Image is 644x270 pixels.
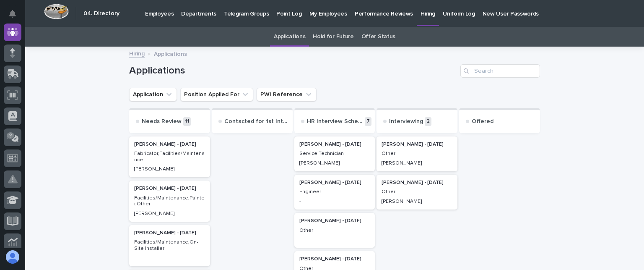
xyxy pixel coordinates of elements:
p: - [299,199,370,204]
p: Offered [472,118,493,125]
p: Facilities/Maintenance,Painter,Other [134,195,205,207]
p: [PERSON_NAME] [134,211,205,217]
p: 11 [183,117,191,126]
a: Applications [274,27,305,47]
p: [PERSON_NAME] - [DATE] [134,186,205,191]
p: - [299,237,370,243]
a: Hold for Future [313,27,353,47]
p: [PERSON_NAME] - [DATE] [299,256,370,262]
p: [PERSON_NAME] - [DATE] [382,180,452,186]
p: [PERSON_NAME] - [DATE] [134,230,205,236]
p: [PERSON_NAME] - [DATE] [134,142,205,147]
a: Hiring [129,48,145,58]
a: [PERSON_NAME] - [DATE]Other- [294,213,375,248]
p: Fabricator,Facilities/Maintenance [134,151,205,163]
p: [PERSON_NAME] - [DATE] [382,142,452,147]
p: Interviewing [389,118,423,125]
a: [PERSON_NAME] - [DATE]Other[PERSON_NAME] [377,175,457,210]
p: Needs Review [142,118,182,125]
p: Engineer [299,189,370,195]
img: Workspace Logo [44,4,69,19]
p: [PERSON_NAME] [382,199,452,204]
button: Position Applied For [180,88,253,101]
p: [PERSON_NAME] - [DATE] [299,142,370,147]
button: Application [129,88,177,101]
input: Search [460,64,540,78]
p: 7 [365,117,371,126]
a: [PERSON_NAME] - [DATE]Facilities/Maintenance,Painter,Other[PERSON_NAME] [129,181,210,222]
p: [PERSON_NAME] [299,160,370,166]
button: users-avatar [4,248,21,266]
p: [PERSON_NAME] - [DATE] [299,218,370,224]
p: Service Technician [299,151,370,157]
p: 2 [425,117,431,126]
a: Offer Status [361,27,395,47]
a: [PERSON_NAME] - [DATE]Engineer- [294,175,375,210]
p: [PERSON_NAME] [134,166,205,172]
h1: Applications [129,65,457,77]
p: [PERSON_NAME] - [DATE] [299,180,370,186]
h2: 04. Directory [83,10,119,17]
p: Other [382,151,452,157]
a: [PERSON_NAME] - [DATE]Fabricator,Facilities/Maintenance[PERSON_NAME] [129,136,210,178]
p: [PERSON_NAME] [382,160,452,166]
p: Other [382,189,452,195]
button: PWI Reference [257,88,317,101]
p: Applications [154,49,187,58]
p: - [134,255,205,261]
a: [PERSON_NAME] - [DATE]Other[PERSON_NAME] [377,136,457,171]
div: Notifications [10,10,21,24]
a: [PERSON_NAME] - [DATE]Service Technician[PERSON_NAME] [294,136,375,171]
p: HR Interview Scheduled / Complete [307,118,364,125]
p: Contacted for 1st Interview [224,118,289,125]
button: Notifications [4,5,21,23]
p: Facilities/Maintenance,On-Site Installer [134,239,205,252]
p: Other [299,228,370,233]
a: [PERSON_NAME] - [DATE]Facilities/Maintenance,On-Site Installer- [129,225,210,266]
